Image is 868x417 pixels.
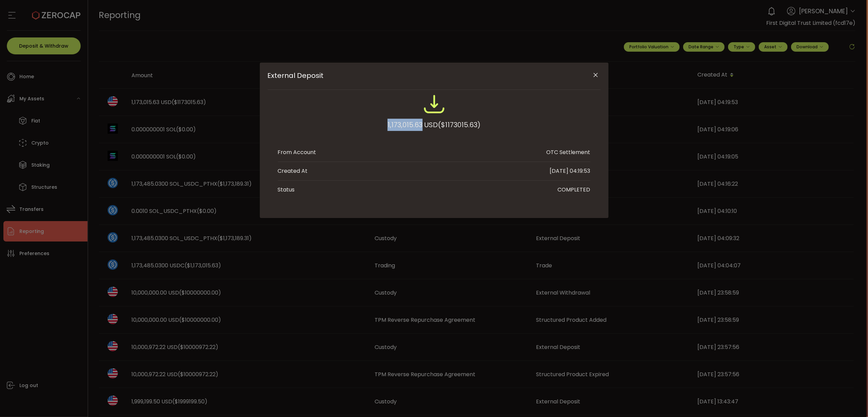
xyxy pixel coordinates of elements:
div: OTC Settlement [547,148,590,156]
div: Created At [278,167,308,175]
div: [DATE] 04:19:53 [550,167,590,175]
div: Status [278,186,295,194]
div: External Deposit [260,63,609,218]
div: From Account [278,148,316,156]
iframe: Chat Widget [834,384,868,417]
button: Close [590,69,602,81]
div: COMPLETED [558,186,590,194]
span: External Deposit [268,71,567,80]
span: ($1173015.63) [438,119,480,131]
div: 1,173,015.63 USD [388,119,480,131]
